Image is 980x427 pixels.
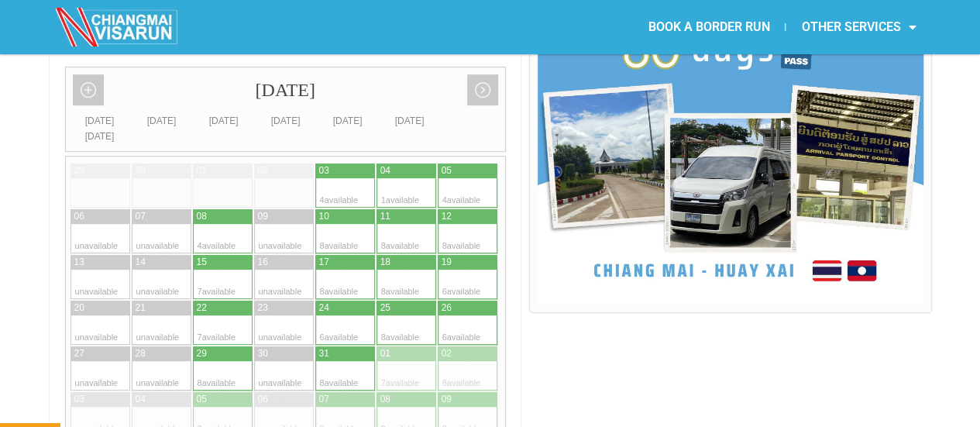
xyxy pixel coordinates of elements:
[74,210,84,223] div: 06
[317,113,379,129] div: [DATE]
[66,67,505,113] div: [DATE]
[69,113,131,129] div: [DATE]
[197,164,207,177] div: 01
[258,393,268,406] div: 06
[380,393,390,406] div: 08
[136,164,146,177] div: 30
[197,301,207,315] div: 22
[380,210,390,223] div: 11
[786,9,931,45] a: OTHER SERVICES
[197,347,207,360] div: 29
[442,393,452,406] div: 09
[319,347,329,360] div: 31
[319,210,329,223] div: 10
[258,256,268,269] div: 16
[380,347,390,360] div: 01
[379,113,441,129] div: [DATE]
[136,301,146,315] div: 21
[258,210,268,223] div: 09
[74,164,84,177] div: 29
[74,347,84,360] div: 27
[258,164,268,177] div: 02
[442,164,452,177] div: 05
[442,347,452,360] div: 02
[442,210,452,223] div: 12
[255,113,317,129] div: [DATE]
[319,164,329,177] div: 03
[197,210,207,223] div: 08
[193,113,255,129] div: [DATE]
[69,129,131,144] div: [DATE]
[74,256,84,269] div: 13
[380,164,390,177] div: 04
[131,113,193,129] div: [DATE]
[442,301,452,315] div: 26
[632,9,785,45] a: BOOK A BORDER RUN
[319,393,329,406] div: 07
[136,210,146,223] div: 07
[319,301,329,315] div: 24
[136,393,146,406] div: 04
[380,256,390,269] div: 18
[258,347,268,360] div: 30
[136,256,146,269] div: 14
[197,256,207,269] div: 15
[74,393,84,406] div: 03
[380,301,390,315] div: 25
[490,9,931,45] nav: Menu
[258,301,268,315] div: 23
[74,301,84,315] div: 20
[197,393,207,406] div: 05
[136,347,146,360] div: 28
[319,256,329,269] div: 17
[442,256,452,269] div: 19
